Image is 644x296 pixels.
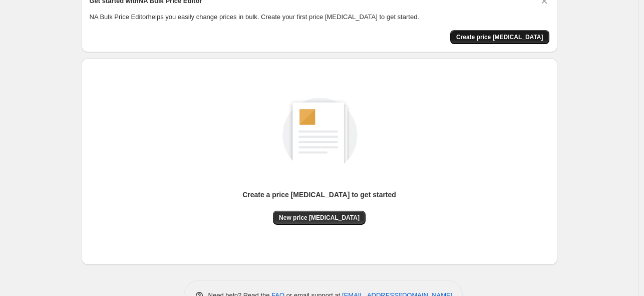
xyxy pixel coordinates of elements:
[242,190,396,200] p: Create a price [MEDICAL_DATA] to get started
[450,30,549,44] button: Create price change job
[279,214,360,222] span: New price [MEDICAL_DATA]
[456,33,543,41] span: Create price [MEDICAL_DATA]
[273,211,366,225] button: New price [MEDICAL_DATA]
[90,12,549,22] p: NA Bulk Price Editor helps you easily change prices in bulk. Create your first price [MEDICAL_DAT...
